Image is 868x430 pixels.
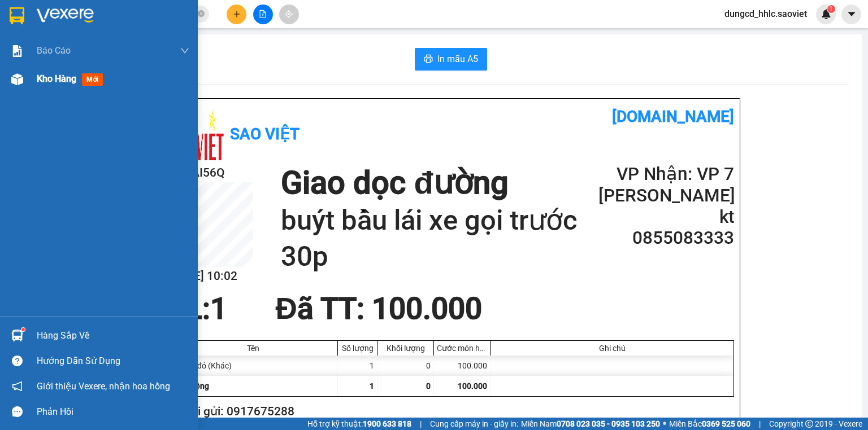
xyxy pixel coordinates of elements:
img: solution-icon [11,45,23,57]
span: close-circle [198,9,205,20]
span: Hỗ trợ kỹ thuật: [307,418,411,430]
div: Khối lượng [380,344,431,353]
h1: buýt bầu lái xe gọi trước 30p [281,203,598,274]
span: 0 [426,381,431,390]
span: file-add [259,10,267,18]
div: Hàng sắp về [37,327,189,344]
div: Ghi chú [493,344,731,353]
span: Miền Bắc [669,418,750,430]
b: Sao Việt [68,27,138,45]
b: [DOMAIN_NAME] [612,107,734,126]
h1: Giao dọc đường [281,164,598,203]
strong: 1900 633 818 [363,419,411,428]
span: caret-down [847,9,857,19]
div: Cước món hàng [437,344,487,353]
h2: 0855083333 [598,227,734,249]
button: printerIn mẫu A5 [415,48,487,71]
span: 1 [210,291,227,326]
span: aim [285,10,293,18]
span: Cung cấp máy in - giấy in: [430,418,518,430]
span: | [420,418,422,430]
button: file-add [253,5,273,24]
span: mới [82,73,103,86]
span: message [12,406,23,417]
button: plus [227,5,246,24]
span: close-circle [198,10,205,17]
button: aim [279,5,299,24]
h2: [DATE] 10:02 [168,267,253,286]
span: printer [424,54,433,65]
span: dungcd_hhlc.saoviet [715,7,816,21]
h2: kt [598,207,734,228]
img: warehouse-icon [11,330,23,341]
div: 100.000 [434,356,491,376]
img: logo-vxr [10,7,24,24]
div: tải gạo đỏ (Khác) [168,356,338,376]
button: caret-down [841,5,861,24]
span: In mẫu A5 [437,52,478,66]
span: Báo cáo [37,43,71,58]
h1: Giao dọc đường [59,65,209,143]
span: notification [12,381,23,392]
h2: VP Nhận: VP 7 [PERSON_NAME] [598,164,734,207]
div: 1 [338,356,377,376]
sup: 1 [21,328,25,331]
span: Đã TT : 100.000 [275,291,481,326]
b: Sao Việt [230,125,300,143]
span: copyright [805,420,813,428]
sup: 1 [827,5,835,13]
span: 1 [829,5,833,13]
span: down [180,46,189,55]
span: 1 [370,381,374,390]
div: 0 [377,356,434,376]
strong: 0708 023 035 - 0935 103 250 [557,419,660,428]
img: logo.jpg [6,9,63,65]
b: [DOMAIN_NAME] [151,9,273,28]
img: icon-new-feature [821,9,831,19]
span: Giới thiệu Vexere, nhận hoa hồng [37,379,170,393]
span: | [759,418,761,430]
span: ⚪️ [663,422,666,426]
div: Hướng dẫn sử dụng [37,353,189,370]
div: Số lượng [341,344,374,353]
div: Phản hồi [37,403,189,420]
div: Tên [171,344,335,353]
img: warehouse-icon [11,73,23,85]
span: plus [233,10,241,18]
span: question-circle [12,356,23,366]
h2: Người gửi: 0917675288 [168,402,730,421]
span: Kho hàng [37,73,76,84]
h2: 8M9AI56Q [6,65,91,84]
span: Miền Nam [521,418,660,430]
span: 100.000 [458,381,487,390]
h2: 8M9AI56Q [168,164,253,182]
strong: 0369 525 060 [702,419,750,428]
